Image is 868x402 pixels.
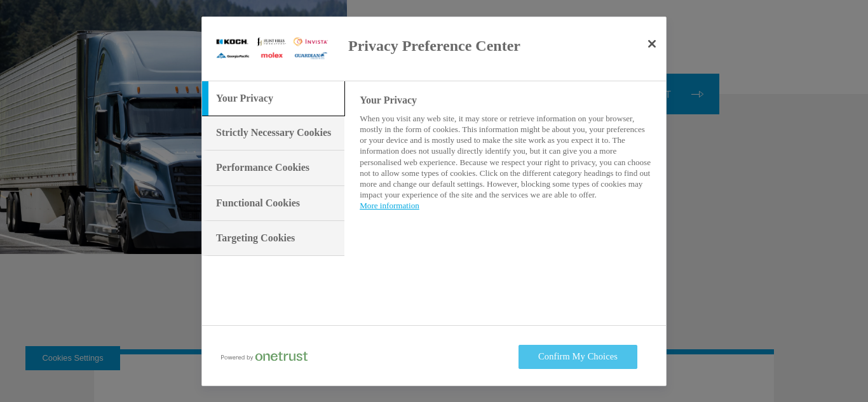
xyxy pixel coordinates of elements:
[638,30,666,58] button: Close
[216,91,273,105] h3: Your Privacy
[360,113,653,211] p: When you visit any web site, it may store or retrieve information on your browser, mostly in the ...
[215,30,329,68] div: Company Logo
[202,81,666,257] div: Cookie Categories
[360,201,419,210] a: More information about your privacy, opens in a new tab
[221,351,308,361] img: Powered by OneTrust Opens in a new Tab
[216,161,309,175] h3: Performance Cookies
[216,126,331,140] h3: Strictly Necessary Cookies
[215,36,329,62] img: Company Logo
[360,94,417,107] h4: Your Privacy
[519,345,637,369] button: Confirm My Choices
[221,351,318,367] a: Powered by OneTrust Opens in a new Tab
[201,17,667,386] div: Preference center
[216,196,300,210] h3: Functional Cookies
[348,36,536,55] h2: Privacy Preference Center
[216,231,295,245] h3: Targeting Cookies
